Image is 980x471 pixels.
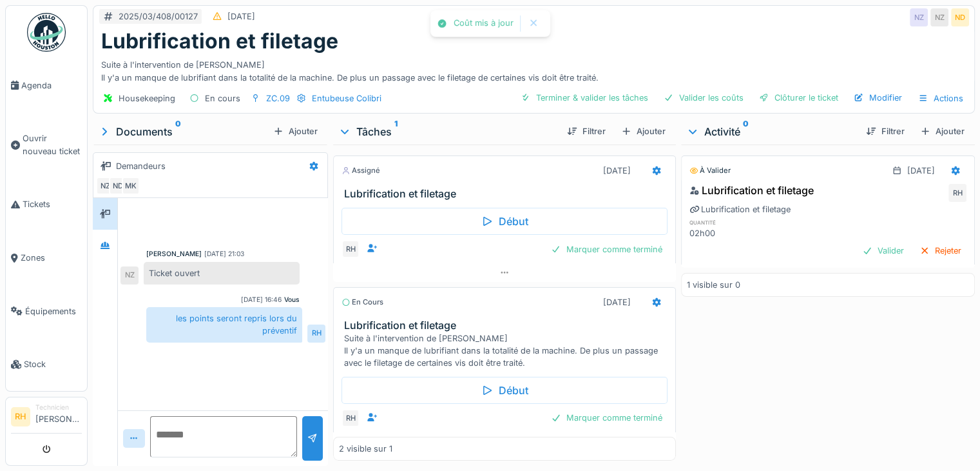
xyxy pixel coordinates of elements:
div: Début [341,208,668,235]
div: En cours [205,92,240,105]
div: ND [951,8,969,26]
div: Ticket ouvert [144,262,300,285]
div: Suite à l'intervention de [PERSON_NAME] Il y'a un manque de lubrifiant dans la totalité de la mac... [344,332,670,370]
h1: Lubrification et filetage [101,29,338,54]
sup: 1 [394,124,398,139]
div: Actions [912,89,969,108]
div: 02h00 [689,227,779,239]
span: Équipements [25,305,82,317]
div: Marquer comme terminé [546,409,668,426]
div: [PERSON_NAME] [146,249,202,259]
h6: quantité [689,218,779,226]
li: [PERSON_NAME] [35,403,82,430]
div: ZC.09 [266,92,290,105]
div: Technicien [35,403,82,412]
div: Ajouter [268,123,323,140]
div: Rejeter [914,242,966,259]
div: En cours [341,297,383,308]
div: Suite à l'intervention de [PERSON_NAME] Il y'a un manque de lubrifiant dans la totalité de la mac... [101,54,966,83]
div: RH [948,184,966,202]
div: Entubeuse Colibri [312,92,381,105]
div: [DATE] 16:46 [241,295,282,305]
div: RH [341,240,360,258]
li: RH [11,407,30,426]
div: ND [109,177,127,195]
div: Lubrification et filetage [689,203,791,215]
div: Activité [686,124,856,139]
sup: 0 [175,124,181,139]
div: NZ [96,177,114,195]
a: Agenda [6,59,87,112]
div: Début [341,377,668,404]
img: Badge_color-CXgf-gQk.svg [27,13,66,52]
div: [DATE] 21:03 [204,249,244,259]
span: Agenda [21,79,82,92]
a: Zones [6,231,87,285]
div: Housekeeping [119,92,175,105]
div: À valider [689,165,731,176]
div: [DATE] [227,10,255,23]
div: Filtrer [861,123,910,140]
a: Ouvrir nouveau ticket [6,112,87,178]
div: Coût mis à jour [454,18,514,29]
div: NZ [910,8,928,26]
div: MK [122,177,140,195]
div: [DATE] [603,165,631,177]
a: Équipements [6,285,87,338]
div: Tâches [338,124,557,139]
a: Stock [6,338,87,392]
div: Demandeurs [116,160,166,172]
span: Zones [21,252,82,264]
div: Marquer comme terminé [546,241,668,258]
span: Stock [24,358,82,370]
div: Valider les coûts [658,89,749,106]
a: Tickets [6,178,87,232]
div: NZ [120,266,139,285]
div: Valider [857,242,909,259]
div: 2025/03/408/00127 [119,10,198,23]
div: Lubrification et filetage [689,183,814,198]
div: Modifier [849,89,907,106]
div: Ajouter [616,123,671,140]
h3: Lubrification et filetage [344,188,670,200]
div: Assigné [341,165,380,176]
h3: Lubrification et filetage [344,319,670,332]
span: Tickets [23,198,82,210]
div: NZ [930,8,948,26]
div: Clôturer le ticket [754,89,843,106]
div: 2 visible sur 1 [339,443,392,455]
div: Filtrer [562,123,611,140]
div: Terminer & valider les tâches [515,89,653,106]
div: [DATE] [907,165,935,177]
div: Documents [98,124,268,139]
sup: 0 [743,124,749,139]
div: RH [341,409,360,427]
div: 1 visible sur 0 [687,279,740,291]
div: RH [307,325,325,343]
div: les points seront repris lors du préventif [146,307,302,342]
div: Ajouter [915,123,970,140]
span: Ouvrir nouveau ticket [23,132,82,157]
div: [DATE] [603,296,631,308]
a: RH Technicien[PERSON_NAME] [11,403,82,434]
div: Vous [284,295,300,305]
